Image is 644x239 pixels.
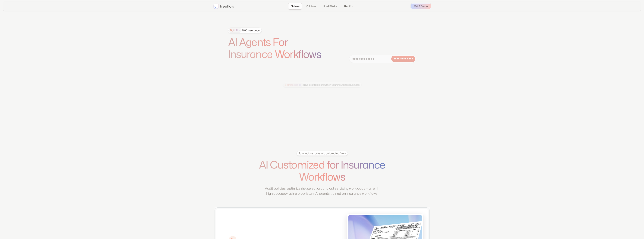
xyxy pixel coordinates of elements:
a: Platform [288,3,302,9]
h1: AI Agents For Insurance Workflows [228,36,331,60]
h1: AI Customized for Insurance Workflows [250,159,394,183]
p: Audit policies, optimize risk selection, and cut servicing workloads — all with high accuracy, us... [263,186,381,196]
form: Email Form [349,55,416,63]
a: How It Works [321,3,339,9]
a: About Us [341,3,356,9]
span: 3 strategies to [283,83,303,87]
div: P&C Insurance [228,28,260,33]
a: Get A Demo [411,4,431,9]
a: home [213,4,234,9]
span: Built For [228,28,241,33]
a: Solutions [304,3,318,9]
div: drive profitable growth in your insurance business [283,83,360,87]
div: Turn tedious tasks into automated flows [298,151,346,155]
